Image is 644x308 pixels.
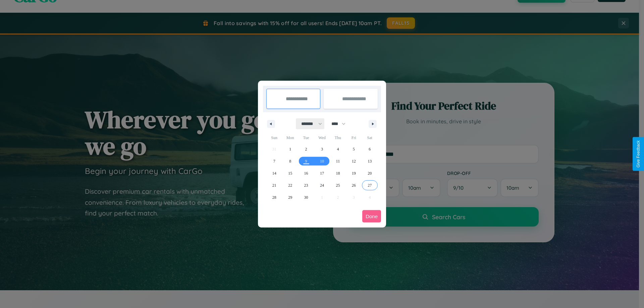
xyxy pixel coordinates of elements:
[298,167,314,179] button: 16
[272,167,276,179] span: 14
[282,155,298,167] button: 8
[346,179,362,191] button: 26
[362,143,378,155] button: 6
[362,167,378,179] button: 20
[346,155,362,167] button: 12
[320,167,324,179] span: 17
[298,191,314,203] button: 30
[314,167,330,179] button: 17
[298,132,314,143] span: Tue
[304,191,308,203] span: 30
[282,132,298,143] span: Mon
[330,167,346,179] button: 18
[298,143,314,155] button: 2
[352,167,356,179] span: 19
[266,132,282,143] span: Sun
[362,179,378,191] button: 27
[273,155,275,167] span: 7
[298,155,314,167] button: 9
[288,179,292,191] span: 22
[266,167,282,179] button: 14
[362,210,381,223] button: Done
[330,179,346,191] button: 25
[346,167,362,179] button: 19
[368,167,372,179] span: 20
[337,143,339,155] span: 4
[336,167,340,179] span: 18
[336,179,340,191] span: 25
[353,143,355,155] span: 5
[272,191,276,203] span: 28
[346,132,362,143] span: Fri
[330,155,346,167] button: 11
[305,155,307,167] span: 9
[368,155,372,167] span: 13
[330,132,346,143] span: Thu
[266,179,282,191] button: 21
[289,143,291,155] span: 1
[369,143,371,155] span: 6
[305,143,307,155] span: 2
[346,143,362,155] button: 5
[362,132,378,143] span: Sat
[304,167,308,179] span: 16
[282,167,298,179] button: 15
[368,179,372,191] span: 27
[314,143,330,155] button: 3
[330,143,346,155] button: 4
[282,191,298,203] button: 29
[362,155,378,167] button: 13
[336,155,340,167] span: 11
[282,179,298,191] button: 22
[321,143,323,155] span: 3
[352,155,356,167] span: 12
[272,179,276,191] span: 21
[266,155,282,167] button: 7
[320,179,324,191] span: 24
[288,191,292,203] span: 29
[282,143,298,155] button: 1
[304,179,308,191] span: 23
[266,191,282,203] button: 28
[314,155,330,167] button: 10
[289,155,291,167] span: 8
[298,179,314,191] button: 23
[288,167,292,179] span: 15
[636,140,641,168] div: Give Feedback
[320,155,324,167] span: 10
[352,179,356,191] span: 26
[314,132,330,143] span: Wed
[314,179,330,191] button: 24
